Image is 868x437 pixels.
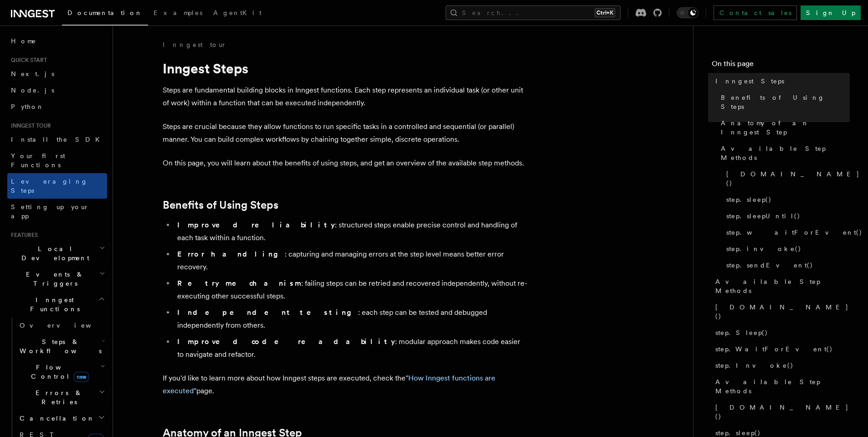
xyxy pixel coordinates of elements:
p: If you'd like to learn more about how Inngest steps are executed, check the page. [163,372,527,397]
span: step.sleep() [726,195,772,204]
a: step.Sleep() [712,324,850,341]
strong: Independent testing [177,308,358,317]
strong: Improved code readability [177,337,395,346]
span: [DOMAIN_NAME]() [715,403,850,421]
a: Benefits of Using Steps [717,89,850,115]
span: Anatomy of an Inngest Step [721,118,850,137]
span: Home [11,36,36,46]
span: Your first Functions [11,152,65,169]
h4: On this page [712,58,850,73]
kbd: Ctrl+K [595,8,615,17]
p: Steps are crucial because they allow functions to run specific tasks in a controlled and sequenti... [163,120,527,146]
button: Local Development [7,241,107,266]
button: Steps & Workflows [16,334,107,359]
button: Toggle dark mode [677,7,699,18]
a: Python [7,98,107,115]
li: : each step can be tested and debugged independently from others. [175,306,527,332]
a: Install the SDK [7,131,107,148]
a: Node.js [7,82,107,98]
span: Node.js [11,87,54,94]
li: : capturing and managing errors at the step level means better error recovery. [175,248,527,273]
a: [DOMAIN_NAME]() [712,399,850,425]
span: AgentKit [213,9,262,16]
span: step.sendEvent() [726,261,813,270]
li: : failing steps can be retried and recovered independently, without re-executing other successful... [175,277,527,303]
a: step.waitForEvent() [723,224,850,241]
span: Inngest Steps [715,77,784,86]
a: Overview [16,317,107,334]
a: Inngest Steps [712,73,850,89]
strong: Improved reliability [177,221,335,229]
a: Leveraging Steps [7,173,107,199]
a: [DOMAIN_NAME]() [723,166,850,191]
span: step.sleepUntil() [726,211,801,221]
button: Flow Controlnew [16,359,107,385]
span: Documentation [67,9,143,16]
span: [DOMAIN_NAME]() [726,170,860,188]
span: Available Step Methods [721,144,850,162]
span: Steps & Workflows [16,337,102,355]
a: step.sleepUntil() [723,208,850,224]
span: step.Sleep() [715,328,768,337]
span: Available Step Methods [715,377,850,396]
span: Benefits of Using Steps [721,93,850,111]
span: Events & Triggers [7,270,99,288]
li: : modular approach makes code easier to navigate and refactor. [175,335,527,361]
span: Install the SDK [11,136,105,143]
p: On this page, you will learn about the benefits of using steps, and get an overview of the availa... [163,157,527,170]
button: Events & Triggers [7,266,107,292]
a: [DOMAIN_NAME]() [712,299,850,324]
a: Contact sales [714,5,797,20]
span: new [74,372,89,382]
span: Local Development [7,244,99,262]
span: Leveraging Steps [11,178,88,194]
span: step.Invoke() [715,361,794,370]
a: step.sleep() [723,191,850,208]
span: Overview [20,322,113,329]
span: Next.js [11,70,54,77]
li: : structured steps enable precise control and handling of each task within a function. [175,219,527,244]
span: Available Step Methods [715,277,850,295]
span: Inngest tour [7,122,51,129]
span: [DOMAIN_NAME]() [715,303,850,321]
a: Documentation [62,3,148,26]
h1: Inngest Steps [163,60,527,77]
a: step.sendEvent() [723,257,850,273]
span: Errors & Retries [16,388,99,406]
a: Anatomy of an Inngest Step [717,115,850,140]
a: Benefits of Using Steps [163,199,278,211]
a: step.Invoke() [712,357,850,374]
a: Available Step Methods [717,140,850,166]
a: Setting up your app [7,199,107,224]
span: Features [7,231,38,239]
span: step.invoke() [726,244,801,253]
span: Examples [154,9,202,16]
button: Inngest Functions [7,292,107,317]
span: step.waitForEvent() [726,228,863,237]
span: Quick start [7,57,47,64]
a: Home [7,33,107,49]
a: Examples [148,3,208,25]
a: Your first Functions [7,148,107,173]
button: Errors & Retries [16,385,107,410]
a: Inngest tour [163,40,226,49]
a: step.invoke() [723,241,850,257]
a: Available Step Methods [712,374,850,399]
p: Steps are fundamental building blocks in Inngest functions. Each step represents an individual ta... [163,84,527,109]
button: Search...Ctrl+K [446,5,621,20]
a: AgentKit [208,3,267,25]
strong: Error handling [177,250,285,258]
button: Cancellation [16,410,107,427]
span: Python [11,103,44,110]
span: Setting up your app [11,203,89,220]
span: Inngest Functions [7,295,98,314]
span: Cancellation [16,414,95,423]
strong: Retry mechanism [177,279,301,288]
a: Sign Up [801,5,861,20]
a: step.WaitForEvent() [712,341,850,357]
a: Available Step Methods [712,273,850,299]
span: step.WaitForEvent() [715,344,833,354]
a: Next.js [7,66,107,82]
span: Flow Control [16,363,100,381]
